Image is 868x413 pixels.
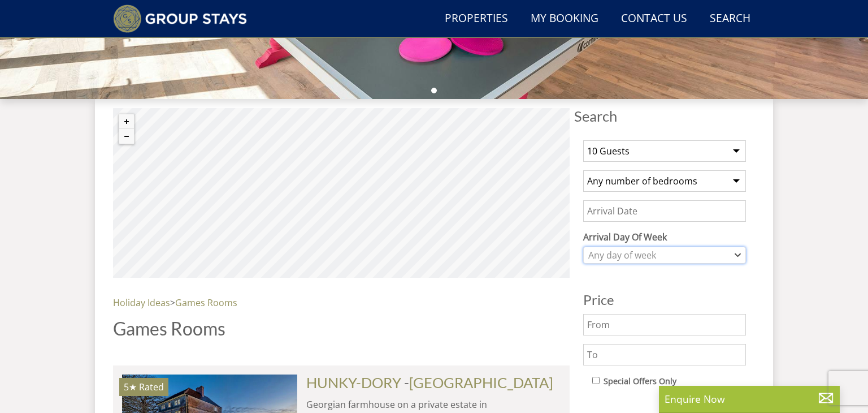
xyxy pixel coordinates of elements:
[175,296,237,309] a: Games Rooms
[113,296,170,309] a: Holiday Ideas
[113,319,570,338] h1: Games Rooms
[604,375,676,388] label: Special Offers Only
[139,381,164,393] span: Rated
[705,6,755,32] a: Search
[404,374,553,391] span: -
[574,108,755,124] span: Search
[440,6,513,32] a: Properties
[583,200,746,222] input: Arrival Date
[583,292,746,307] h3: Price
[583,314,746,335] input: From
[665,392,834,406] p: Enquire Now
[113,108,570,278] canvas: Map
[119,114,134,129] button: Zoom in
[409,374,553,391] a: [GEOGRAPHIC_DATA]
[583,344,746,365] input: To
[526,6,603,32] a: My Booking
[617,6,692,32] a: Contact Us
[113,5,247,33] img: Group Stays
[583,247,746,264] div: Combobox
[119,129,134,144] button: Zoom out
[583,230,746,244] label: Arrival Day Of Week
[124,381,137,393] span: HUNKY-DORY has a 5 star rating under the Quality in Tourism Scheme
[306,374,401,391] a: HUNKY-DORY
[170,296,175,309] span: >
[585,249,732,261] div: Any day of week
